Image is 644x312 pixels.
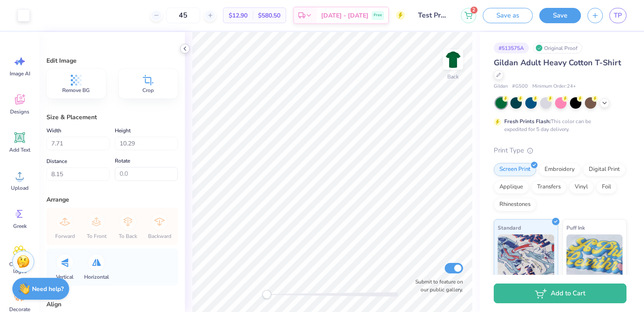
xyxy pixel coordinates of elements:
[498,223,521,232] span: Standard
[374,12,382,18] span: Free
[46,195,178,204] div: Arrange
[447,73,459,81] div: Back
[609,8,626,23] a: TP
[494,198,536,211] div: Rhinestones
[46,56,178,65] div: Edit Image
[62,87,90,94] span: Remove BG
[494,43,529,53] div: # 513575A
[229,11,248,20] span: $12.90
[32,285,64,293] strong: Need help?
[10,108,29,115] span: Designs
[531,181,566,194] div: Transfers
[583,163,626,176] div: Digital Print
[258,11,280,20] span: $580.50
[494,57,621,68] span: Gildan Adult Heavy Cotton T-Shirt
[471,7,478,14] span: 2
[444,51,462,68] img: Back
[46,125,61,136] label: Width
[461,8,476,23] button: 2
[142,87,154,94] span: Crop
[539,8,581,23] button: Save
[494,181,529,194] div: Applique
[566,223,585,232] span: Puff Ink
[533,43,582,53] div: Original Proof
[10,70,30,77] span: Image AI
[539,163,580,176] div: Embroidery
[56,273,74,280] span: Vertical
[498,234,554,278] img: Standard
[532,83,576,90] span: Minimum Order: 24 +
[494,163,536,176] div: Screen Print
[115,125,131,136] label: Height
[9,146,30,153] span: Add Text
[504,118,551,125] strong: Fresh Prints Flash:
[46,300,178,309] div: Align
[494,284,626,303] button: Add to Cart
[166,7,200,23] input: – –
[504,117,612,133] div: This color can be expedited for 5 day delivery.
[262,290,271,299] div: Accessibility label
[494,145,626,156] div: Print Type
[411,7,454,24] input: Untitled Design
[84,273,109,280] span: Horizontal
[46,113,178,122] div: Size & Placement
[512,83,528,90] span: # G500
[614,11,622,21] span: TP
[494,83,508,90] span: Gildan
[115,156,130,166] label: Rotate
[11,184,28,191] span: Upload
[410,278,463,294] label: Submit to feature on our public gallery.
[569,181,594,194] div: Vinyl
[321,11,368,20] span: [DATE] - [DATE]
[566,234,623,278] img: Puff Ink
[13,223,27,230] span: Greek
[596,181,617,194] div: Foil
[5,261,34,275] span: Clipart & logos
[483,8,533,23] button: Save as
[46,156,67,167] label: Distance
